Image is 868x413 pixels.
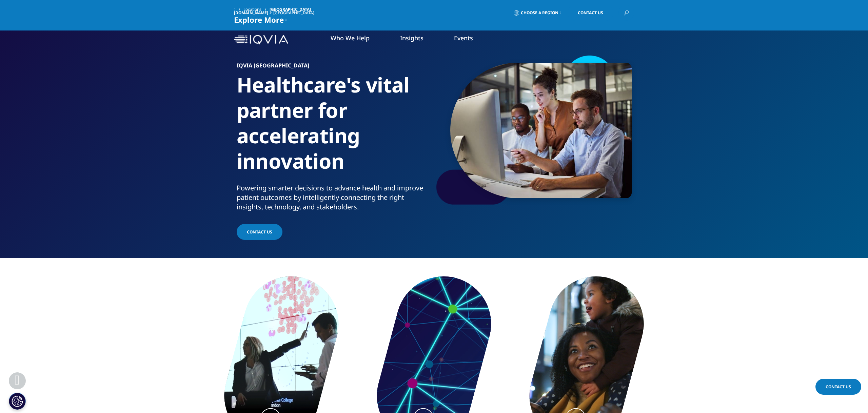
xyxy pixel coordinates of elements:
[237,183,432,212] div: Powering smarter decisions to advance health and improve patient outcomes by intelligently connec...
[568,5,613,21] a: Contact Us
[234,35,288,45] img: IQVIA Healthcare Information Technology and Pharma Clinical Research Company
[454,34,473,42] a: Events
[273,10,317,16] div: [GEOGRAPHIC_DATA]
[826,384,851,390] span: Contact Us
[578,11,603,15] span: Contact Us
[237,72,432,183] h1: Healthcare's vital partner for accelerating innovation
[450,63,632,198] img: 2362team-and-computer-in-collaboration-teamwork-and-meeting-at-desk.jpg
[247,229,272,235] span: Contact Us
[9,393,26,410] button: Cookies Settings
[234,10,268,16] a: [DOMAIN_NAME]
[291,24,634,56] nav: Primary
[237,224,282,240] a: Contact Us
[521,10,558,16] span: Choose a Region
[815,379,861,395] a: Contact Us
[237,63,432,72] h6: IQVIA [GEOGRAPHIC_DATA]
[331,34,370,42] a: Who We Help
[400,34,423,42] a: Insights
